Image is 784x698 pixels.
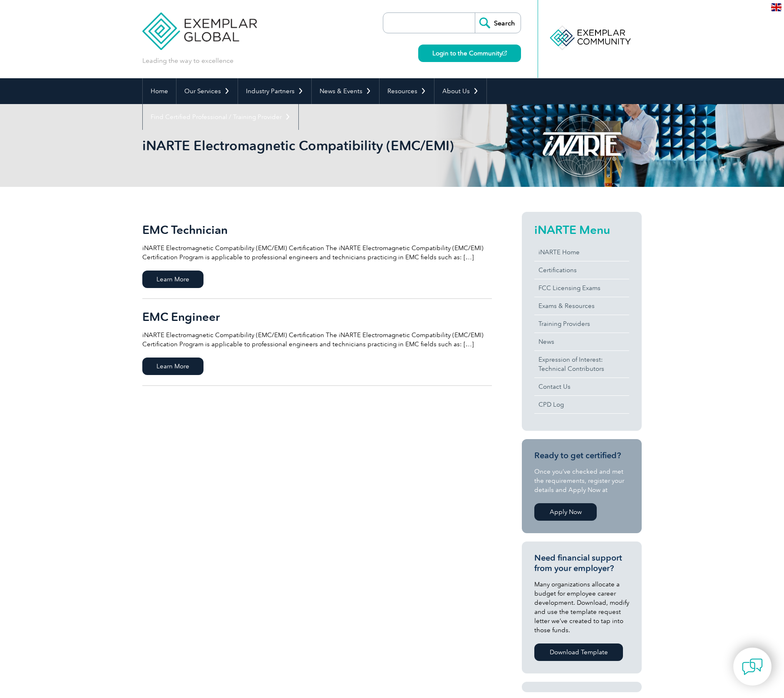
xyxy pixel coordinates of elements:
p: Leading the way to excellence [142,56,233,65]
a: Contact Us [534,378,629,395]
span: Learn More [142,358,203,375]
h3: Need financial support from your employer? [534,553,629,574]
h2: iNARTE Menu [534,223,629,236]
h2: EMC Engineer [142,310,492,323]
a: EMC Engineer iNARTE Electromagnetic Compatibility (EMC/EMI) Certification The iNARTE Electromagne... [142,299,492,386]
a: News [534,333,629,350]
p: Once you’ve checked and met the requirements, register your details and Apply Now at [534,467,629,494]
input: Search [475,13,521,33]
a: Training Providers [534,315,629,333]
h1: iNARTE Electromagnetic Compatibility (EMC/EMI) [142,137,462,154]
a: Apply Now [534,503,597,521]
p: iNARTE Electromagnetic Compatibility (EMC/EMI) Certification The iNARTE Electromagnetic Compatibi... [142,243,492,262]
a: Resources [380,78,434,104]
a: iNARTE Home [534,243,629,261]
a: Home [143,78,176,104]
a: Industry Partners [238,78,311,104]
span: Learn More [142,271,203,288]
a: News & Events [312,78,379,104]
a: Login to the Community [418,45,521,62]
h2: EMC Technician [142,223,492,236]
img: contact-chat.png [742,656,763,677]
a: Certifications [534,261,629,279]
a: EMC Technician iNARTE Electromagnetic Compatibility (EMC/EMI) Certification The iNARTE Electromag... [142,212,492,299]
p: iNARTE Electromagnetic Compatibility (EMC/EMI) Certification The iNARTE Electromagnetic Compatibi... [142,330,492,349]
img: en [771,3,782,11]
a: Expression of Interest:Technical Contributors [534,351,629,378]
img: open_square.png [502,51,507,55]
h3: Ready to get certified? [534,450,629,461]
a: FCC Licensing Exams [534,279,629,297]
a: CPD Log [534,396,629,413]
a: About Us [434,78,486,104]
a: Our Services [176,78,238,104]
a: Download Template [534,643,623,661]
p: Many organizations allocate a budget for employee career development. Download, modify and use th... [534,580,629,635]
a: Exams & Resources [534,297,629,315]
a: Find Certified Professional / Training Provider [143,104,298,130]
